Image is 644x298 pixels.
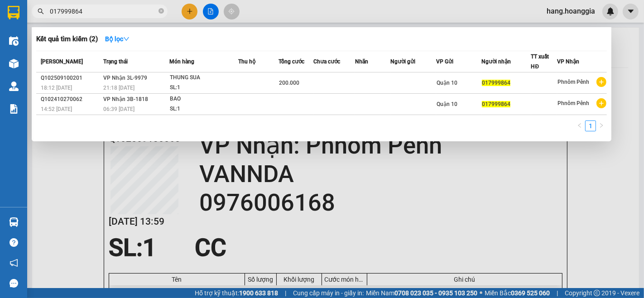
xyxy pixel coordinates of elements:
li: Next Page [596,120,607,131]
input: Tìm tên, số ĐT hoặc mã đơn [50,6,157,16]
span: environment [5,50,11,57]
li: VP Phnôm Pênh [62,38,120,48]
span: plus-circle [596,77,606,87]
span: plus-circle [596,98,606,108]
span: 21:18 [DATE] [103,85,135,91]
span: Quận 10 [437,101,457,107]
li: Previous Page [574,120,585,131]
button: left [574,120,585,131]
span: 14:52 [DATE] [41,106,72,112]
span: VP Nhận 3B-1818 [103,96,148,102]
img: solution-icon [9,104,19,114]
span: 06:39 [DATE] [103,106,135,112]
span: VP Gửi [436,58,453,65]
span: TT xuất HĐ [531,53,549,70]
span: Trạng thái [103,58,128,65]
b: [STREET_ADDRESS] [62,60,119,67]
span: close-circle [159,7,164,16]
span: 017999864 [482,101,510,107]
img: warehouse-icon [9,59,19,68]
div: BAO [170,94,238,104]
img: warehouse-icon [9,217,19,227]
div: THUNG SUA [170,73,238,83]
span: Món hàng [169,58,194,65]
span: notification [10,259,18,267]
h3: Kết quả tìm kiếm ( 2 ) [36,34,98,44]
span: environment [62,50,69,57]
span: question-circle [10,238,18,247]
img: logo-vxr [8,6,19,19]
button: right [596,120,607,131]
div: Q102509100201 [41,73,101,83]
span: down [123,36,130,42]
strong: Bộ lọc [105,35,130,43]
span: left [577,123,582,128]
span: close-circle [159,8,164,14]
span: Nhãn [355,58,368,65]
span: 200.000 [279,80,299,86]
span: search [38,8,44,14]
button: Bộ lọcdown [98,32,137,46]
span: [PERSON_NAME] [41,58,83,65]
span: Quận 10 [437,80,457,86]
a: 1 [586,121,596,131]
span: VP Nhận [557,58,579,65]
div: SL: 1 [170,83,238,93]
img: warehouse-icon [9,36,19,46]
div: SL: 1 [170,104,238,114]
span: message [10,279,18,288]
span: 017999864 [482,80,510,86]
span: Phnôm Pênh [557,79,589,85]
span: right [599,123,604,128]
img: warehouse-icon [9,82,19,91]
li: VP Quận 10 [5,38,62,48]
span: 18:12 [DATE] [41,85,72,91]
li: [PERSON_NAME] [5,5,131,22]
span: Chưa cước [313,58,340,65]
span: Phnôm Pênh [557,100,589,106]
div: Q102410270062 [41,95,101,104]
span: Tổng cước [279,58,304,65]
span: Người gửi [391,58,416,65]
span: Người nhận [481,58,511,65]
b: [STREET_ADDRESS] [5,60,61,67]
span: VP Nhận 3L-9979 [103,75,147,81]
span: Thu hộ [238,58,255,65]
